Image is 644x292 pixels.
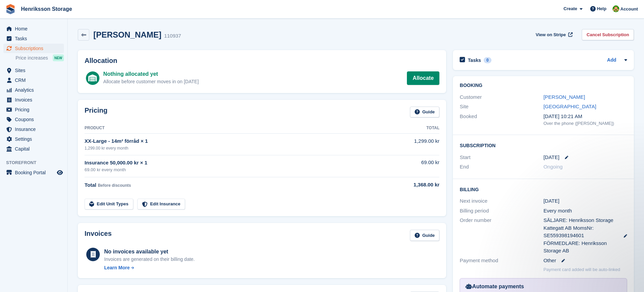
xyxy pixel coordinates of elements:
div: XX-Large - 14m² förråd × 1 [85,137,367,145]
span: CRM [15,75,55,85]
p: Payment card added will be auto-linked [544,266,620,273]
a: menu [3,24,64,33]
a: menu [3,168,64,177]
h2: Invoices [85,230,112,241]
a: menu [3,66,64,75]
div: Over the phone ([PERSON_NAME]) [544,120,627,127]
a: menu [3,44,64,53]
span: Booking Portal [15,168,55,177]
div: Next invoice [460,197,543,205]
th: Total [367,123,439,134]
a: menu [3,125,64,134]
span: Price increases [16,55,48,61]
h2: Booking [460,83,627,88]
div: 69.00 kr every month [85,166,367,173]
a: Henriksson Storage [18,3,75,15]
div: Customer [460,93,543,101]
span: Analytics [15,85,55,95]
a: menu [3,144,64,154]
div: 0 [484,57,491,63]
div: 1,299.00 kr every month [85,145,367,151]
div: 1,368.00 kr [367,181,439,189]
div: Allocate before customer moves in on [DATE] [103,78,199,85]
a: menu [3,75,64,85]
div: Billing period [460,207,543,215]
h2: Tasks [468,57,481,63]
a: menu [3,95,64,105]
a: menu [3,85,64,95]
a: Edit Unit Types [85,199,133,210]
span: Storefront [6,159,67,166]
span: Account [620,6,638,13]
a: Add [607,57,616,64]
div: Payment method [460,257,543,265]
span: Sites [15,66,55,75]
th: Product [85,123,367,134]
a: [GEOGRAPHIC_DATA] [544,104,596,109]
div: [DATE] [544,197,627,205]
a: menu [3,134,64,144]
div: Automate payments [465,283,621,291]
a: [PERSON_NAME] [544,94,585,100]
div: NEW [53,54,64,61]
h2: [PERSON_NAME] [93,30,161,39]
a: Guide [410,230,440,241]
div: [DATE] 10:21 AM [544,113,627,120]
span: Invoices [15,95,55,105]
a: Price increases NEW [16,54,64,62]
span: Before discounts [98,183,131,188]
img: Mikael Holmström [613,5,619,12]
td: 69.00 kr [367,155,439,177]
span: Capital [15,144,55,154]
div: Every month [544,207,627,215]
div: Invoices are generated on their billing date. [104,256,195,263]
div: Start [460,154,543,161]
a: Guide [410,107,440,118]
div: Nothing allocated yet [103,70,199,78]
span: Help [597,5,606,12]
div: Insurance 50,000.00 kr × 1 [85,159,367,167]
h2: Billing [460,186,627,193]
h2: Pricing [85,107,108,118]
span: Coupons [15,115,55,124]
a: Learn More [104,264,195,271]
div: Order number [460,217,543,255]
div: 110937 [164,32,181,40]
span: Insurance [15,125,55,134]
span: Settings [15,134,55,144]
a: Cancel Subscription [582,29,634,40]
span: Ongoing [544,164,563,170]
div: Site [460,103,543,111]
h2: Allocation [85,57,439,65]
span: SÄLJARE: Henriksson Storage Kattegatt AB MomsNr: SE559398194601 FÖRMEDLARE: Henriksson Storage AB [544,217,617,255]
div: Learn More [104,264,130,271]
a: menu [3,105,64,114]
a: Edit Insurance [137,199,185,210]
img: stora-icon-8386f47178a22dfd0bd8f6a31ec36ba5ce8667c1dd55bd0f319d3a0aa187defe.svg [5,4,16,14]
span: Home [15,24,55,33]
div: Other [544,257,627,265]
span: Create [563,5,577,12]
a: menu [3,34,64,43]
div: Booked [460,113,543,127]
div: No invoices available yet [104,248,195,256]
time: 2025-09-29 23:00:00 UTC [544,154,559,161]
div: End [460,163,543,171]
td: 1,299.00 kr [367,134,439,155]
a: Allocate [407,71,439,85]
span: View on Stripe [536,31,566,38]
a: menu [3,115,64,124]
span: Tasks [15,34,55,43]
a: Preview store [56,169,64,177]
a: View on Stripe [533,29,574,40]
span: Subscriptions [15,44,55,53]
span: Total [85,182,96,188]
span: Pricing [15,105,55,114]
h2: Subscription [460,142,627,149]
